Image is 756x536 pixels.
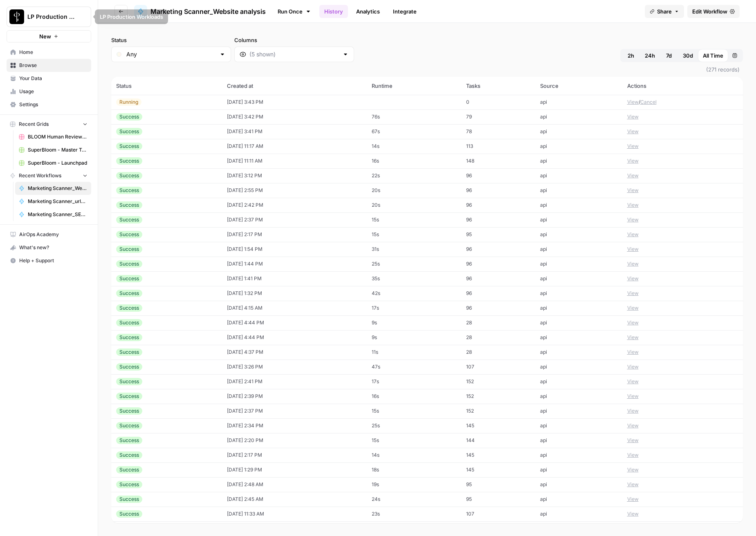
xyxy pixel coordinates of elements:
[535,124,622,139] td: api
[461,242,536,257] td: 96
[367,433,461,448] td: 15s
[39,32,51,40] span: New
[116,275,142,282] div: Success
[461,492,536,507] td: 95
[627,157,639,165] button: View
[627,98,639,106] button: View
[535,315,622,330] td: api
[222,360,367,374] td: [DATE] 3:26 PM
[535,477,622,492] td: api
[222,315,367,330] td: [DATE] 4:44 PM
[116,98,141,106] div: Running
[535,257,622,271] td: api
[461,433,536,448] td: 144
[28,146,87,154] span: SuperBloom - Master Topic List
[535,433,622,448] td: api
[7,72,91,85] a: Your Data
[535,271,622,286] td: api
[367,154,461,168] td: 16s
[703,51,723,60] span: All Time
[535,227,622,242] td: api
[660,49,678,62] button: 7d
[222,139,367,154] td: [DATE] 11:17 AM
[100,13,163,21] div: LP Production Workloads
[367,492,461,507] td: 24s
[461,227,536,242] td: 95
[535,404,622,418] td: api
[367,271,461,286] td: 35s
[116,246,142,253] div: Success
[222,95,367,109] td: [DATE] 3:43 PM
[627,466,639,473] button: View
[222,477,367,492] td: [DATE] 2:48 AM
[535,301,622,315] td: api
[461,330,536,345] td: 28
[628,51,634,60] span: 2h
[222,345,367,360] td: [DATE] 4:37 PM
[19,231,87,238] span: AirOps Academy
[627,437,639,444] button: View
[627,407,639,415] button: View
[111,77,222,95] th: Status
[627,393,639,400] button: View
[222,154,367,168] td: [DATE] 11:11 AM
[627,363,639,371] button: View
[116,407,142,415] div: Success
[535,139,622,154] td: api
[627,275,639,282] button: View
[222,448,367,462] td: [DATE] 2:17 PM
[367,477,461,492] td: 19s
[683,51,693,60] span: 30d
[461,374,536,389] td: 152
[222,271,367,286] td: [DATE] 1:41 PM
[367,139,461,154] td: 14s
[15,143,91,156] a: SuperBloom - Master Topic List
[627,378,639,385] button: View
[19,49,87,56] span: Home
[116,451,142,459] div: Success
[627,451,639,459] button: View
[222,507,367,521] td: [DATE] 11:33 AM
[535,168,622,183] td: api
[222,227,367,242] td: [DATE] 2:17 PM
[627,113,639,121] button: View
[367,212,461,227] td: 15s
[461,345,536,360] td: 28
[367,521,461,536] td: 14s
[461,389,536,404] td: 152
[7,170,91,182] button: Recent Workflows
[234,36,354,44] label: Columns
[535,330,622,345] td: api
[367,286,461,301] td: 42s
[116,319,142,326] div: Success
[7,30,91,42] button: New
[19,121,49,128] span: Recent Grids
[640,98,657,106] button: Cancel
[627,496,639,503] button: View
[622,49,640,62] button: 2h
[461,448,536,462] td: 145
[666,51,672,60] span: 7d
[222,109,367,124] td: [DATE] 3:42 PM
[627,481,639,488] button: View
[222,492,367,507] td: [DATE] 2:45 AM
[627,216,639,223] button: View
[627,319,639,326] button: View
[388,5,422,18] a: Integrate
[111,62,743,77] span: (271 records)
[116,128,142,135] div: Success
[535,242,622,257] td: api
[15,130,91,143] a: BLOOM Human Review (ver2)
[150,7,266,16] span: Marketing Scanner_Website analysis
[461,462,536,477] td: 145
[627,510,639,518] button: View
[116,334,142,341] div: Success
[461,286,536,301] td: 96
[461,360,536,374] td: 107
[535,183,622,198] td: api
[116,231,142,238] div: Success
[222,404,367,418] td: [DATE] 2:37 PM
[461,315,536,330] td: 28
[19,172,61,179] span: Recent Workflows
[272,4,316,18] a: Run Once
